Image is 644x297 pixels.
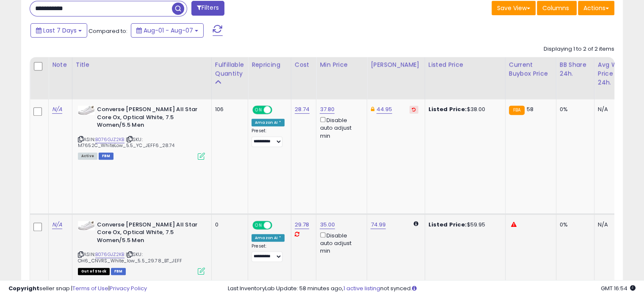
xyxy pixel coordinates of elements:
span: FBM [99,153,114,160]
div: $59.95 [428,221,499,229]
span: Aug-01 - Aug-07 [144,26,193,35]
div: Repricing [252,60,287,69]
div: Listed Price [428,60,502,69]
div: Amazon AI * [252,234,285,242]
span: ON [253,106,264,114]
a: 37.80 [320,105,334,114]
div: 106 [215,106,241,113]
a: 1 active listing [343,284,380,292]
div: Last InventoryLab Update: 58 minutes ago, not synced. [228,285,636,293]
img: 414jnVbRlOL._SL40_.jpg [78,106,95,115]
div: Avg Win Price 24h. [598,60,629,87]
a: B076GJZ2KB [95,136,124,143]
span: OFF [271,221,285,229]
b: Listed Price: [428,105,467,113]
span: 2025-08-15 16:54 GMT [601,284,636,292]
div: 0 [215,221,241,229]
div: 0% [560,106,588,113]
div: Disable auto adjust min [320,115,360,140]
b: Converse [PERSON_NAME] All Star Core Ox, Optical White, 7.5 Women/5.5 Men [97,106,200,131]
span: | SKU: OH6_CNVRS_White_low_5.5_29.78_BT_JEFF [78,251,182,264]
span: | SKU: M7652C_WhiteLow_5.5_YC_JEFF6_28.74 [78,136,175,149]
span: Compared to: [88,27,127,35]
span: Last 7 Days [43,26,77,35]
span: OFF [271,106,285,114]
button: Save View [492,1,536,15]
img: 414jnVbRlOL._SL40_.jpg [78,221,95,230]
div: Displaying 1 to 2 of 2 items [544,45,614,53]
div: N/A [598,106,626,113]
span: FBM [111,268,126,275]
div: Cost [295,60,313,69]
div: Min Price [320,60,363,69]
button: Filters [191,1,224,16]
div: BB Share 24h. [560,60,591,78]
span: 58 [527,105,533,113]
div: N/A [598,221,626,229]
a: Terms of Use [72,284,108,292]
div: Note [52,60,69,69]
div: Title [76,60,208,69]
strong: Copyright [8,284,39,292]
a: 74.99 [370,221,386,229]
button: Last 7 Days [30,23,87,38]
span: Columns [542,4,569,12]
a: Privacy Policy [110,284,147,292]
div: Amazon AI * [252,119,285,126]
div: ASIN: [78,106,205,159]
div: ASIN: [78,221,205,274]
div: 0% [560,221,588,229]
span: ON [253,221,264,229]
a: 35.00 [320,221,335,229]
a: B076GJZ2KB [95,251,124,258]
button: Columns [537,1,577,15]
div: seller snap | | [8,285,147,293]
button: Actions [578,1,614,15]
a: N/A [52,221,62,229]
button: Aug-01 - Aug-07 [131,23,204,38]
b: Converse [PERSON_NAME] All Star Core Ox, Optical White, 7.5 Women/5.5 Men [97,221,200,247]
div: Fulfillable Quantity [215,60,244,78]
b: Listed Price: [428,221,467,229]
div: Disable auto adjust min [320,231,360,255]
span: All listings currently available for purchase on Amazon [78,153,97,160]
a: N/A [52,105,62,114]
a: 44.95 [376,105,392,114]
div: $38.00 [428,106,499,113]
div: Current Buybox Price [509,60,553,78]
a: 28.74 [295,105,310,114]
div: Preset: [252,243,285,262]
small: FBA [509,106,525,115]
a: 29.78 [295,221,310,229]
span: All listings that are currently out of stock and unavailable for purchase on Amazon [78,268,110,275]
div: [PERSON_NAME] [370,60,421,69]
div: Preset: [252,128,285,147]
